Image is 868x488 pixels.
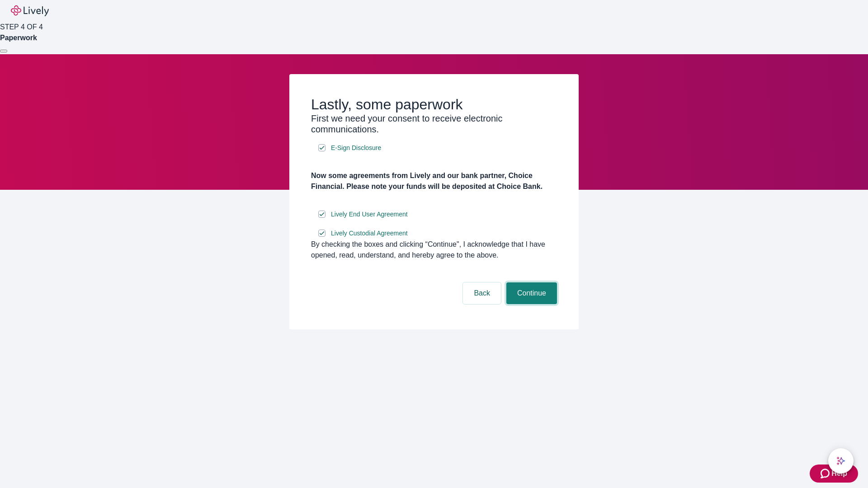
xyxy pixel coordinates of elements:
[831,468,847,479] span: Help
[828,448,854,474] button: chat
[331,143,381,153] span: E-Sign Disclosure
[331,210,408,219] span: Lively End User Agreement
[463,282,501,304] button: Back
[311,170,557,192] h4: Now some agreements from Lively and our bank partner, Choice Financial. Please note your funds wi...
[821,468,831,479] svg: Zendesk support icon
[810,465,858,483] button: Zendesk support iconHelp
[329,228,410,239] a: e-sign disclosure document
[506,282,557,304] button: Continue
[329,142,383,154] a: e-sign disclosure document
[11,5,49,16] img: Lively
[311,239,557,261] div: By checking the boxes and clicking “Continue", I acknowledge that I have opened, read, understand...
[311,96,557,113] h2: Lastly, some paperwork
[329,209,410,220] a: e-sign disclosure document
[331,229,408,238] span: Lively Custodial Agreement
[836,456,845,465] svg: Lively AI Assistant
[311,113,557,135] h3: First we need your consent to receive electronic communications.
